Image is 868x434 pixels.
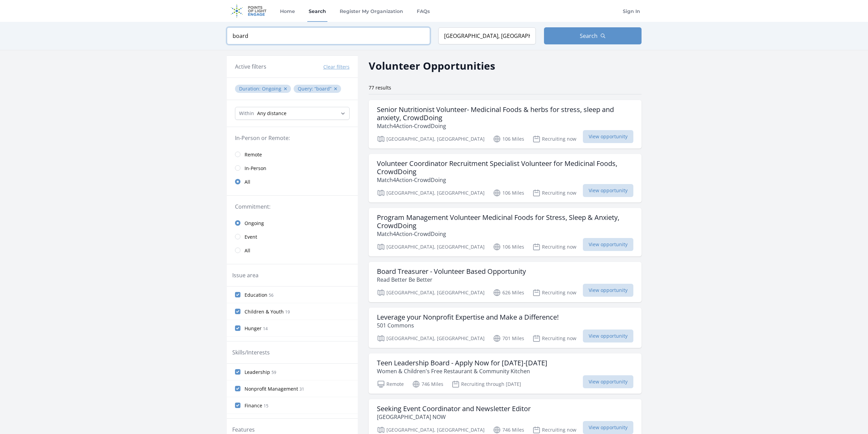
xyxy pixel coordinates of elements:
span: 31 [299,386,304,392]
legend: In-Person or Remote: [235,134,350,142]
input: Children & Youth 19 [235,309,240,314]
span: 56 [269,292,274,298]
h3: Senior Nutritionist Volunteer- Medicinal Foods & herbs for stress, sleep and anxiety, CrowdDoing [377,106,633,122]
p: 106 Miles [493,135,524,143]
button: ✕ [283,85,288,92]
span: Query : [298,85,314,92]
p: [GEOGRAPHIC_DATA], [GEOGRAPHIC_DATA] [377,135,485,143]
span: Children & Youth [245,308,284,315]
p: Remote [377,380,404,388]
input: Education 56 [235,292,240,297]
p: 501 Commons [377,321,559,330]
span: Hunger [245,325,262,332]
p: [GEOGRAPHIC_DATA], [GEOGRAPHIC_DATA] [377,334,485,342]
input: Nonprofit Management 31 [235,386,240,391]
span: View opportunity [583,238,633,251]
a: Program Management Volunteer Medicinal Foods for Stress, Sleep & Anxiety, CrowdDoing Match4Action... [369,208,642,256]
p: Match4Action-CrowdDoing [377,176,633,184]
p: 626 Miles [493,289,524,297]
button: ✕ [334,85,338,92]
span: Duration : [239,85,262,92]
p: 746 Miles [412,380,443,388]
legend: Commitment: [235,202,350,211]
p: Recruiting through [DATE] [452,380,521,388]
p: Recruiting now [532,334,576,342]
p: Recruiting now [532,135,576,143]
p: Recruiting now [532,243,576,251]
h3: Board Treasurer - Volunteer Based Opportunity [377,267,526,276]
span: View opportunity [583,421,633,434]
a: Volunteer Coordinator Recruitment Specialist Volunteer for Medicinal Foods, CrowdDoing Match4Acti... [369,154,642,202]
input: Keyword [227,27,430,44]
a: All [227,243,358,257]
select: Search Radius [235,107,350,120]
a: All [227,175,358,188]
p: Match4Action-CrowdDoing [377,230,633,238]
a: Senior Nutritionist Volunteer- Medicinal Foods & herbs for stress, sleep and anxiety, CrowdDoing ... [369,100,642,149]
button: Search [544,27,642,44]
p: [GEOGRAPHIC_DATA], [GEOGRAPHIC_DATA] [377,426,485,434]
span: View opportunity [583,184,633,197]
h3: Teen Leadership Board - Apply Now for [DATE]-[DATE] [377,359,547,367]
p: [GEOGRAPHIC_DATA], [GEOGRAPHIC_DATA] [377,289,485,297]
legend: Issue area [232,271,259,279]
p: [GEOGRAPHIC_DATA], [GEOGRAPHIC_DATA] [377,243,485,251]
p: [GEOGRAPHIC_DATA], [GEOGRAPHIC_DATA] [377,189,485,197]
h3: Program Management Volunteer Medicinal Foods for Stress, Sleep & Anxiety, CrowdDoing [377,213,633,230]
p: 701 Miles [493,334,524,342]
h3: Active filters [235,62,266,71]
h2: Volunteer Opportunities [369,58,495,73]
p: Read Better Be Better [377,276,526,284]
span: Finance [245,402,262,409]
span: Ongoing [245,220,264,227]
legend: Features [232,425,255,434]
span: View opportunity [583,284,633,297]
input: Hunger 14 [235,325,240,331]
h3: Seeking Event Coordinator and Newsletter Editor [377,405,531,413]
a: Ongoing [227,216,358,230]
p: Recruiting now [532,426,576,434]
p: Recruiting now [532,189,576,197]
q: board [314,85,332,92]
span: View opportunity [583,375,633,388]
span: In-Person [245,165,266,172]
a: Remote [227,148,358,161]
p: [GEOGRAPHIC_DATA] NOW [377,413,531,421]
h3: Volunteer Coordinator Recruitment Specialist Volunteer for Medicinal Foods, CrowdDoing [377,159,633,176]
input: Finance 15 [235,403,240,408]
span: 77 results [369,84,391,91]
span: Education [245,292,267,298]
button: Clear filters [323,64,350,70]
span: View opportunity [583,330,633,342]
input: Location [438,27,536,44]
span: Nonprofit Management [245,386,298,392]
a: Leverage your Nonprofit Expertise and Make a Difference! 501 Commons [GEOGRAPHIC_DATA], [GEOGRAPH... [369,308,642,348]
span: Leadership [245,369,270,376]
input: Leadership 59 [235,369,240,375]
span: Search [580,32,598,40]
p: 746 Miles [493,426,524,434]
span: All [245,247,250,254]
span: View opportunity [583,130,633,143]
a: Event [227,230,358,243]
p: Women & Children's Free Restaurant & Community Kitchen [377,367,547,375]
span: All [245,179,250,185]
p: Match4Action-CrowdDoing [377,122,633,130]
span: 15 [264,403,268,409]
span: Remote [245,151,262,158]
p: Recruiting now [532,289,576,297]
h3: Leverage your Nonprofit Expertise and Make a Difference! [377,313,559,321]
span: 19 [285,309,290,315]
span: Event [245,234,257,240]
span: 59 [271,369,276,375]
span: 14 [263,326,268,332]
p: 106 Miles [493,243,524,251]
a: In-Person [227,161,358,175]
a: Board Treasurer - Volunteer Based Opportunity Read Better Be Better [GEOGRAPHIC_DATA], [GEOGRAPHI... [369,262,642,302]
legend: Skills/Interests [232,348,270,356]
span: Ongoing [262,85,281,92]
a: Teen Leadership Board - Apply Now for [DATE]-[DATE] Women & Children's Free Restaurant & Communit... [369,353,642,394]
p: 106 Miles [493,189,524,197]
